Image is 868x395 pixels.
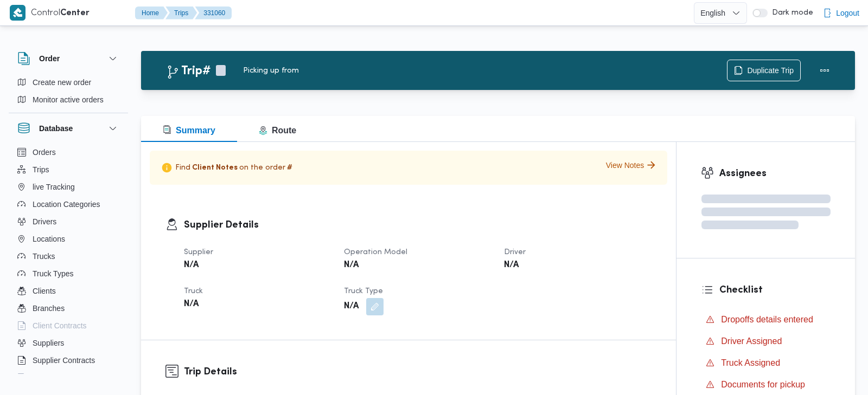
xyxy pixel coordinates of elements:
[701,354,831,372] button: Truck Assigned
[33,302,65,315] span: Branches
[243,65,727,76] div: Picking up from
[39,122,73,135] h3: Database
[13,248,124,265] button: Trucks
[721,336,782,346] span: Driver Assigned
[13,230,124,248] button: Locations
[184,298,199,311] b: N/A
[721,380,805,389] span: Documents for pickup
[33,371,60,384] span: Devices
[33,76,91,89] span: Create new order
[13,74,124,91] button: Create new order
[165,7,197,20] button: Trips
[39,52,60,65] h3: Order
[13,213,124,230] button: Drivers
[719,283,831,297] h3: Checklist
[33,336,64,349] span: Suppliers
[163,126,215,135] span: Summary
[33,267,73,280] span: Truck Types
[721,315,813,324] span: Dropoffs details entered
[33,146,56,159] span: Orders
[814,60,835,81] button: Actions
[184,288,203,295] span: Truck
[13,352,124,369] button: Supplier Contracts
[768,9,813,17] span: Dark mode
[721,357,780,370] span: Truck Assigned
[836,7,859,20] span: Logout
[721,378,805,391] span: Documents for pickup
[184,365,652,379] h3: Trip Details
[184,259,199,272] b: N/A
[13,265,124,282] button: Truck Types
[13,178,124,196] button: live Tracking
[13,334,124,352] button: Suppliers
[17,122,119,135] button: Database
[60,9,90,17] b: Center
[719,166,831,181] h3: Assignees
[33,215,56,228] span: Drivers
[9,74,128,113] div: Order
[504,249,526,256] span: Driver
[33,232,65,245] span: Locations
[13,196,124,213] button: Location Categories
[344,249,407,256] span: Operation Model
[33,198,100,211] span: Location Categories
[33,354,95,367] span: Supplier Contracts
[721,358,780,367] span: Truck Assigned
[819,2,864,24] button: Logout
[13,91,124,108] button: Monitor active orders
[259,126,296,135] span: Route
[192,164,238,172] span: Client Notes
[195,7,232,20] button: 331060
[13,300,124,317] button: Branches
[158,159,294,176] p: Find on the order
[33,180,75,193] span: live Tracking
[33,93,104,106] span: Monitor active orders
[17,52,119,65] button: Order
[13,144,124,161] button: Orders
[504,259,519,272] b: N/A
[13,161,124,178] button: Trips
[33,163,49,176] span: Trips
[33,250,55,263] span: Trucks
[184,218,652,232] h3: Supplier Details
[10,5,25,21] img: X8yXhbKr1z7QwAAAABJRU5ErkJggg==
[33,319,87,332] span: Client Contracts
[344,288,383,295] span: Truck Type
[33,284,56,297] span: Clients
[344,259,359,272] b: N/A
[344,300,359,313] b: N/A
[701,311,831,328] button: Dropoffs details entered
[166,64,210,79] h2: Trip#
[13,317,124,334] button: Client Contracts
[135,7,168,20] button: Home
[721,335,782,348] span: Driver Assigned
[727,60,801,81] button: Duplicate Trip
[9,144,128,378] div: Database
[606,159,659,171] button: View Notes
[747,64,794,77] span: Duplicate Trip
[287,164,292,172] span: #
[13,369,124,386] button: Devices
[701,333,831,350] button: Driver Assigned
[184,249,213,256] span: Supplier
[721,313,813,326] span: Dropoffs details entered
[701,376,831,393] button: Documents for pickup
[13,282,124,300] button: Clients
